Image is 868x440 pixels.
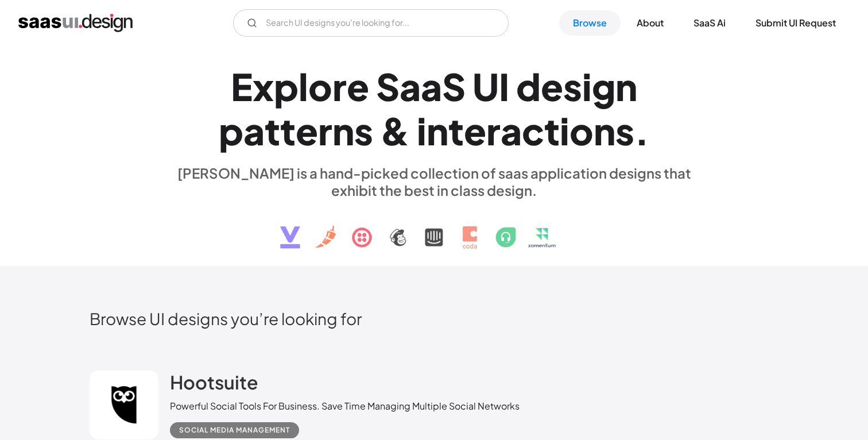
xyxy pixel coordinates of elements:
div: i [560,109,569,153]
div: c [522,109,544,153]
div: Powerful Social Tools For Business. Save Time Managing Multiple Social Networks [170,399,520,413]
div: a [421,64,442,109]
div: s [563,64,582,109]
h1: Explore SaaS UI design patterns & interactions. [170,64,698,153]
h2: Browse UI designs you’re looking for [90,308,778,329]
div: t [265,109,280,153]
div: i [582,64,592,109]
div: g [592,64,615,109]
div: p [219,109,243,153]
div: e [541,64,563,109]
a: SaaS Ai [680,10,739,36]
div: i [417,109,427,153]
div: S [376,64,400,109]
div: s [354,109,373,153]
div: n [615,64,637,109]
div: x [253,64,274,109]
input: Search UI designs you're looking for... [233,9,509,37]
a: Submit UI Request [742,10,850,36]
h2: Hootsuite [170,370,258,393]
img: text, icon, saas logo [260,199,608,258]
div: [PERSON_NAME] is a hand-picked collection of saas application designs that exhibit the best in cl... [170,164,698,199]
div: . [634,109,649,153]
div: I [499,64,509,109]
div: r [318,109,332,153]
a: About [623,10,677,36]
div: a [243,109,265,153]
form: Email Form [233,9,509,37]
div: Social Media Management [179,423,290,437]
div: d [516,64,541,109]
div: o [569,109,594,153]
div: a [501,109,522,153]
div: n [594,109,615,153]
div: e [347,64,369,109]
div: E [231,64,253,109]
div: l [299,64,308,109]
a: Browse [559,10,621,36]
div: U [472,64,499,109]
div: t [544,109,560,153]
div: r [486,109,501,153]
div: r [332,64,347,109]
div: s [615,109,634,153]
div: n [427,109,448,153]
a: Hootsuite [170,370,258,399]
div: e [464,109,486,153]
div: t [280,109,296,153]
div: e [296,109,318,153]
div: o [308,64,332,109]
div: a [400,64,421,109]
div: t [448,109,464,153]
div: S [442,64,466,109]
a: home [18,14,133,32]
div: n [332,109,354,153]
div: & [380,109,410,153]
div: p [274,64,299,109]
